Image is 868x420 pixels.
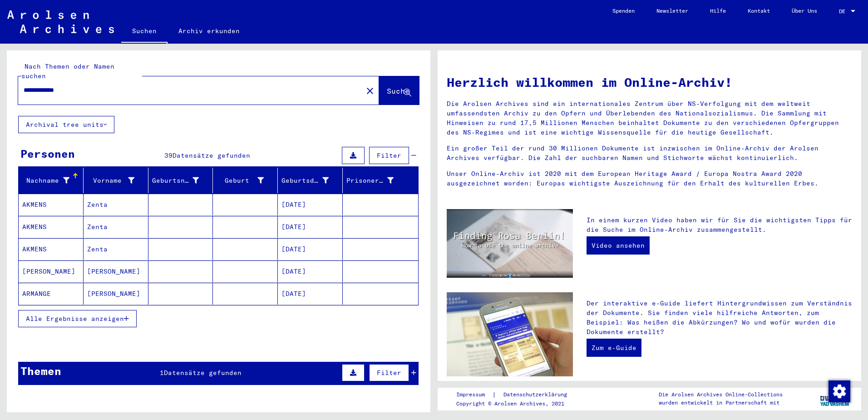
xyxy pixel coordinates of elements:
span: 39 [164,151,173,160]
mat-cell: [DATE] [278,238,343,260]
span: Filter [377,151,401,160]
button: Suche [379,76,419,105]
mat-label: Nach Themen oder Namen suchen [21,62,114,80]
p: wurden entwickelt in Partnerschaft mit [659,399,783,407]
mat-header-cell: Vorname [84,168,148,193]
div: Geburtsdatum [281,176,329,185]
mat-header-cell: Nachname [19,168,84,193]
div: Geburtsname [152,173,213,188]
div: Prisoner # [346,173,407,188]
button: Archival tree units [18,116,114,133]
mat-cell: [PERSON_NAME] [84,283,148,305]
p: Unser Online-Archiv ist 2020 mit dem European Heritage Award / Europa Nostra Award 2020 ausgezeic... [447,169,852,188]
a: Suchen [121,20,168,44]
span: Alle Ergebnisse anzeigen [26,315,124,323]
mat-cell: [PERSON_NAME] [19,260,84,282]
p: Die Arolsen Archives Online-Collections [659,390,783,399]
a: Impressum [456,390,492,400]
div: Prisoner # [346,176,394,185]
button: Filter [369,147,409,164]
div: | [456,390,578,400]
mat-cell: AKMENS [19,238,84,260]
mat-cell: Zenta [84,194,148,215]
div: Zustimmung ändern [828,380,850,402]
mat-cell: [DATE] [278,216,343,238]
div: Personen [20,145,75,162]
a: Datenschutzerklärung [496,390,578,400]
div: Geburtsdatum [281,173,342,188]
button: Clear [361,81,379,100]
mat-header-cell: Geburtsname [148,168,213,193]
mat-header-cell: Geburt‏ [213,168,278,193]
img: video.jpg [447,209,573,278]
p: Der interaktive e-Guide liefert Hintergrundwissen zum Verständnis der Dokumente. Sie finden viele... [587,299,852,337]
mat-cell: ARMANGE [19,283,84,305]
span: Suche [387,86,409,95]
div: Nachname [22,176,69,185]
mat-cell: [DATE] [278,283,343,305]
mat-cell: Zenta [84,238,148,260]
a: Archiv erkunden [168,20,251,42]
mat-header-cell: Geburtsdatum [278,168,343,193]
img: yv_logo.png [818,387,852,410]
p: In einem kurzen Video haben wir für Sie die wichtigsten Tipps für die Suche im Online-Archiv zusa... [587,215,852,235]
div: Nachname [22,173,83,188]
span: Datensätze gefunden [173,151,250,160]
div: Vorname [87,173,148,188]
div: Geburt‏ [217,176,264,185]
span: Datensätze gefunden [164,369,242,377]
mat-cell: AKMENS [19,194,84,215]
div: Geburtsname [152,176,199,185]
div: Themen [20,363,61,379]
a: Zum e-Guide [587,339,641,357]
button: Alle Ergebnisse anzeigen [18,310,137,327]
button: Filter [369,364,409,381]
mat-cell: [DATE] [278,260,343,282]
a: Video ansehen [587,236,650,255]
p: Die Arolsen Archives sind ein internationales Zentrum über NS-Verfolgung mit dem weltweit umfasse... [447,99,852,137]
p: Copyright © Arolsen Archives, 2021 [456,400,578,408]
img: Zustimmung ändern [829,380,850,402]
p: Ein großer Teil der rund 30 Millionen Dokumente ist inzwischen im Online-Archiv der Arolsen Archi... [447,144,852,163]
h1: Herzlich willkommen im Online-Archiv! [447,73,852,92]
mat-header-cell: Prisoner # [343,168,418,193]
span: Filter [377,369,401,377]
img: Arolsen_neg.svg [7,10,114,33]
img: eguide.jpg [447,292,573,376]
mat-icon: close [365,85,375,96]
mat-cell: AKMENS [19,216,84,238]
mat-cell: Zenta [84,216,148,238]
mat-cell: [DATE] [278,194,343,215]
mat-cell: [PERSON_NAME] [84,260,148,282]
div: Vorname [87,176,134,185]
div: Geburt‏ [217,173,277,188]
span: 1 [160,369,164,377]
span: DE [839,8,849,15]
